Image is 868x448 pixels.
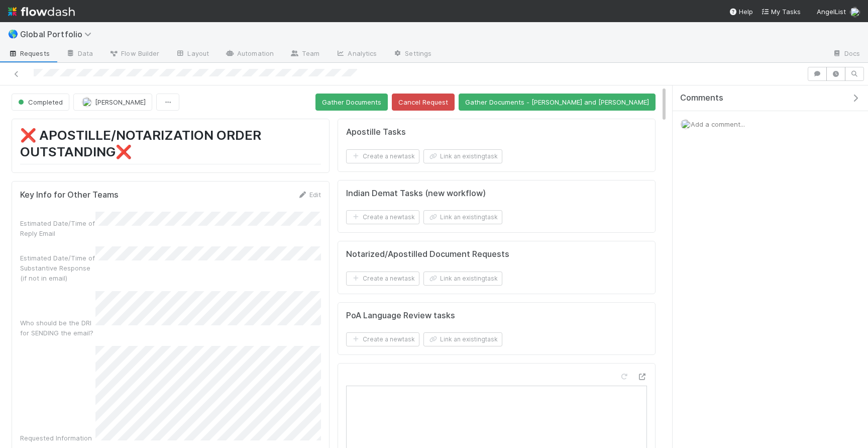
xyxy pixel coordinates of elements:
[459,94,656,111] button: Gather Documents - [PERSON_NAME] and [PERSON_NAME]
[392,94,455,111] button: Cancel Request
[8,3,75,20] img: logo-inverted-e16ddd16eac7371096b0.svg
[346,311,455,321] h5: PoA Language Review tasks
[101,46,167,62] a: Flow Builder
[729,7,753,17] div: Help
[109,48,159,58] span: Flow Builder
[8,48,50,58] span: Requests
[346,332,419,346] button: Create a newtask
[346,189,486,199] h5: Indian Demat Tasks (new workflow)
[691,120,745,128] span: Add a comment...
[20,433,95,443] div: Requested Information
[761,8,801,16] span: My Tasks
[761,7,801,17] a: My Tasks
[95,98,146,106] span: [PERSON_NAME]
[328,46,385,62] a: Analytics
[824,46,868,62] a: Docs
[680,93,723,103] span: Comments
[850,7,860,17] img: avatar_e0ab5a02-4425-4644-8eca-231d5bcccdf4.png
[82,97,92,107] img: avatar_e0ab5a02-4425-4644-8eca-231d5bcccdf4.png
[315,94,388,111] button: Gather Documents
[423,272,502,286] button: Link an existingtask
[16,98,63,106] span: Completed
[297,191,321,199] a: Edit
[423,149,502,163] button: Link an existingtask
[20,29,96,39] span: Global Portfolio
[58,46,101,62] a: Data
[8,30,18,38] span: 🌎
[20,127,321,164] h1: ❌ APOSTILLE/NOTARIZATION ORDER OUTSTANDING❌
[20,218,95,238] div: Estimated Date/Time of Reply Email
[817,8,846,16] span: AngelList
[346,249,509,259] h5: Notarized/Apostilled Document Requests
[423,332,502,346] button: Link an existingtask
[423,210,502,224] button: Link an existingtask
[73,94,152,111] button: [PERSON_NAME]
[20,253,95,283] div: Estimated Date/Time of Substantive Response (if not in email)
[346,149,419,163] button: Create a newtask
[385,46,440,62] a: Settings
[20,190,119,200] h5: Key Info for Other Teams
[681,119,691,129] img: avatar_e0ab5a02-4425-4644-8eca-231d5bcccdf4.png
[346,127,406,137] h5: Apostille Tasks
[20,318,95,338] div: Who should be the DRI for SENDING the email?
[346,210,419,224] button: Create a newtask
[217,46,282,62] a: Automation
[282,46,328,62] a: Team
[12,94,69,111] button: Completed
[346,272,419,286] button: Create a newtask
[167,46,217,62] a: Layout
